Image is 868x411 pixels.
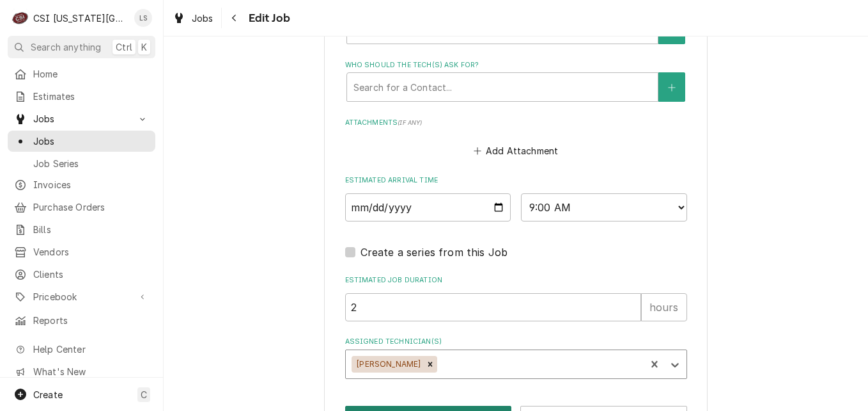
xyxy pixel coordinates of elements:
a: Reports [8,310,155,331]
span: Ctrl [116,40,132,54]
span: Search anything [31,40,101,54]
div: Who should the tech(s) ask for? [345,60,687,102]
button: Search anythingCtrlK [8,36,155,58]
div: hours [641,293,687,321]
span: Bills [33,223,149,236]
label: Create a series from this Job [360,245,508,260]
span: What's New [33,365,148,378]
button: Add Attachment [471,142,561,160]
span: C [141,388,147,401]
span: Edit Job [245,10,290,27]
a: Go to Pricebook [8,286,155,307]
span: Create [33,389,63,400]
label: Who should the tech(s) ask for? [345,60,687,70]
span: Jobs [33,134,149,148]
span: Jobs [192,12,213,25]
span: Job Series [33,157,149,170]
div: LS [134,9,152,27]
button: Navigate back [224,8,245,28]
div: C [12,9,29,27]
label: Attachments [345,118,687,128]
a: Jobs [8,131,155,152]
span: Clients [33,268,149,281]
select: Time Select [521,193,687,222]
div: Estimated Job Duration [345,275,687,321]
a: Invoices [8,174,155,195]
span: ( if any ) [398,119,422,126]
span: Reports [33,314,149,327]
div: Assigned Technician(s) [345,337,687,378]
span: Vendors [33,245,149,259]
span: Help Center [33,342,148,356]
div: Lindy Springer's Avatar [134,9,152,27]
svg: Create New Contact [668,83,676,92]
a: Vendors [8,241,155,262]
button: Create New Contact [658,72,685,102]
a: Clients [8,264,155,285]
label: Assigned Technician(s) [345,337,687,347]
div: Attachments [345,118,687,160]
label: Estimated Job Duration [345,275,687,286]
a: Go to What's New [8,361,155,382]
a: Purchase Orders [8,197,155,218]
input: Date [345,193,511,222]
span: Pricebook [33,290,130,303]
div: Estimated Arrival Time [345,175,687,221]
label: Estimated Arrival Time [345,175,687,186]
span: K [141,40,147,54]
a: Job Series [8,153,155,174]
div: Remove Joshua Marshall [423,356,437,373]
span: Jobs [33,112,130,125]
div: CSI [US_STATE][GEOGRAPHIC_DATA] [33,12,127,25]
span: Estimates [33,90,149,103]
a: Jobs [167,8,219,29]
span: Invoices [33,178,149,191]
span: Home [33,67,149,81]
a: Estimates [8,86,155,107]
span: Purchase Orders [33,200,149,214]
a: Home [8,63,155,85]
a: Go to Help Center [8,339,155,360]
a: Go to Jobs [8,108,155,129]
div: [PERSON_NAME] [352,356,423,373]
a: Bills [8,219,155,240]
div: CSI Kansas City's Avatar [12,9,29,27]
